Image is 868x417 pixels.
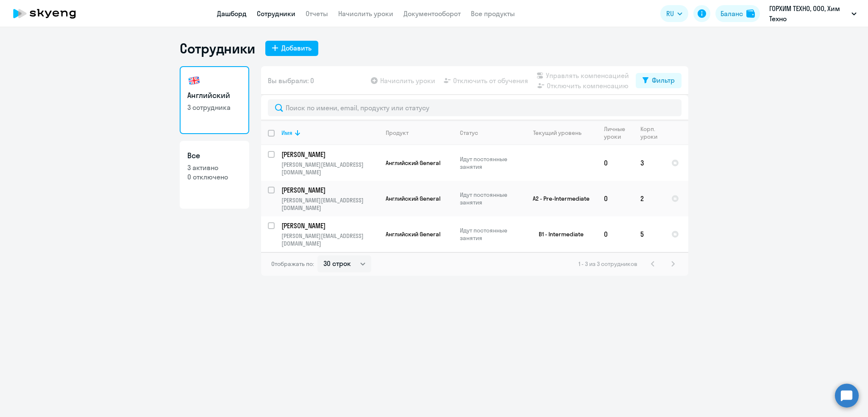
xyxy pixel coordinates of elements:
img: english [187,74,201,87]
a: Сотрудники [257,9,295,18]
button: RU [660,5,688,22]
h1: Сотрудники [180,40,255,57]
td: 5 [634,216,665,252]
td: A2 - Pre-Intermediate [518,181,597,216]
p: 3 активно [187,163,242,172]
p: 3 сотрудника [187,103,242,112]
div: Текущий уровень [533,129,581,137]
p: [PERSON_NAME][EMAIL_ADDRESS][DOMAIN_NAME] [281,161,378,176]
p: [PERSON_NAME] [281,150,377,159]
h3: Английский [187,90,242,101]
div: Корп. уроки [640,125,659,140]
div: Статус [460,129,518,137]
a: [PERSON_NAME] [281,221,378,230]
div: Продукт [386,129,453,137]
a: [PERSON_NAME] [281,150,378,159]
div: Баланс [721,8,743,19]
div: Корп. уроки [640,125,664,140]
p: Идут постоянные занятия [460,155,518,171]
p: [PERSON_NAME][EMAIL_ADDRESS][DOMAIN_NAME] [281,196,378,212]
div: Добавить [281,43,312,53]
p: [PERSON_NAME] [281,221,377,230]
div: Фильтр [652,75,675,85]
h3: Все [187,150,242,161]
a: Дашборд [217,9,247,18]
span: RU [666,8,674,19]
a: Документооборот [403,9,461,18]
img: balance [746,9,755,18]
input: Поиск по имени, email, продукту или статусу [268,99,682,116]
span: Вы выбрали: 0 [268,76,314,86]
td: 2 [634,181,665,216]
a: [PERSON_NAME] [281,185,378,195]
a: Отчеты [306,9,328,18]
span: 1 - 3 из 3 сотрудников [579,260,637,268]
p: 0 отключено [187,172,242,182]
p: [PERSON_NAME][EMAIL_ADDRESS][DOMAIN_NAME] [281,232,378,247]
a: Английский3 сотрудника [180,66,249,134]
a: Начислить уроки [338,9,393,18]
a: Все продукты [471,9,515,18]
span: Английский General [386,159,440,167]
td: 0 [597,181,634,216]
button: Фильтр [636,73,682,88]
button: Добавить [265,41,318,56]
td: 0 [597,216,634,252]
div: Личные уроки [604,125,633,140]
p: ГОРХИМ ТЕХНО, ООО, Хим Техно [769,3,848,24]
div: Имя [281,129,378,137]
button: Балансbalance [715,5,760,22]
p: [PERSON_NAME] [281,185,377,195]
div: Имя [281,129,292,137]
p: Идут постоянные занятия [460,191,518,206]
span: Английский General [386,195,440,202]
div: Текущий уровень [525,129,597,137]
p: Идут постоянные занятия [460,227,518,242]
td: 3 [634,145,665,181]
span: Английский General [386,230,440,238]
span: Отображать по: [271,260,314,268]
td: B1 - Intermediate [518,216,597,252]
div: Продукт [386,129,409,137]
td: 0 [597,145,634,181]
div: Статус [460,129,478,137]
a: Все3 активно0 отключено [180,141,249,209]
button: ГОРХИМ ТЕХНО, ООО, Хим Техно [765,3,861,24]
div: Личные уроки [604,125,628,140]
